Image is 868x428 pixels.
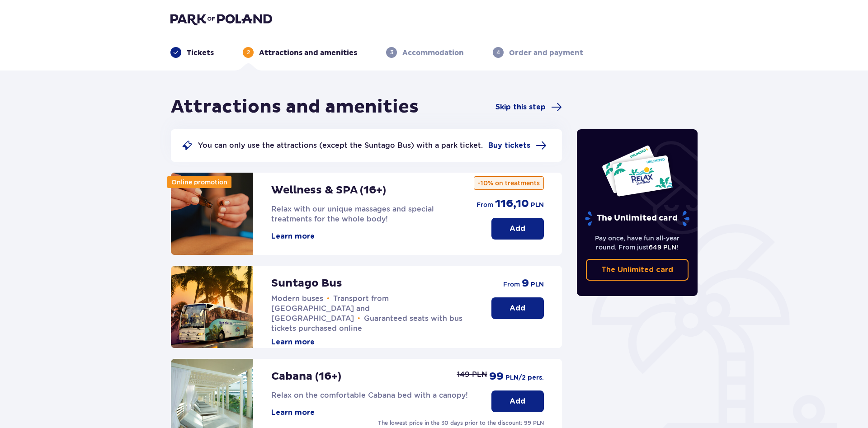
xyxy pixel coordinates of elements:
span: • [327,294,330,303]
span: PLN [531,201,544,210]
span: from [476,200,493,209]
p: 4 [496,48,500,56]
button: Learn more [271,408,315,418]
div: Online promotion [167,176,231,188]
p: Pay once, have fun all-year round. From just ! [586,234,689,252]
span: Relax with our unique massages and special treatments for the whole body! [271,205,434,223]
span: Modern buses [271,294,323,303]
p: Wellness & SPA (16+) [271,183,386,197]
a: Buy tickets [488,140,547,151]
p: The lowest price in the 30 days prior to the discount: 99 PLN [378,419,544,427]
p: Accommodation [402,48,464,58]
p: Cabana (16+) [271,370,341,383]
a: The Unlimited card [586,259,689,281]
button: Learn more [271,231,315,241]
p: Tickets [187,48,214,58]
div: 3Accommodation [386,47,464,58]
span: Skip this step [495,102,546,112]
span: PLN /2 pers. [505,373,544,382]
p: The Unlimited card [584,211,690,226]
span: Guaranteed seats with bus tickets purchased online [271,314,462,333]
button: Add [491,218,544,240]
span: 99 [489,370,504,383]
p: -10% on treatments [474,176,544,190]
p: You can only use the attractions (except the Suntago Bus) with a park ticket. [198,141,483,151]
p: Order and payment [509,48,583,58]
a: Skip this step [495,102,562,113]
span: 649 PLN [649,244,676,251]
button: Add [491,390,544,412]
div: 2Attractions and amenities [243,47,357,58]
div: 4Order and payment [493,47,583,58]
img: attraction [171,266,253,348]
p: 149 PLN [457,370,487,380]
p: Suntago Bus [271,277,342,290]
p: Add [509,396,525,406]
p: 2 [247,48,250,56]
p: The Unlimited card [601,265,673,275]
span: 116,10 [495,197,529,211]
h1: Attractions and amenities [171,96,419,118]
span: • [358,314,360,323]
span: PLN [531,280,544,289]
p: Add [509,303,525,313]
span: Relax on the comfortable Cabana bed with a canopy! [271,391,468,400]
p: Add [509,224,525,234]
button: Add [491,297,544,319]
span: Buy tickets [488,141,530,151]
span: from [503,280,520,289]
p: Attractions and amenities [259,48,357,58]
img: attraction [171,173,253,255]
img: Park of Poland logo [170,13,272,25]
p: 3 [390,48,393,56]
button: Learn more [271,337,315,347]
img: Two entry cards to Suntago with the word 'UNLIMITED RELAX', featuring a white background with tro... [601,145,673,197]
div: Tickets [170,47,214,58]
span: Transport from [GEOGRAPHIC_DATA] and [GEOGRAPHIC_DATA] [271,294,389,323]
span: 9 [522,277,529,290]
